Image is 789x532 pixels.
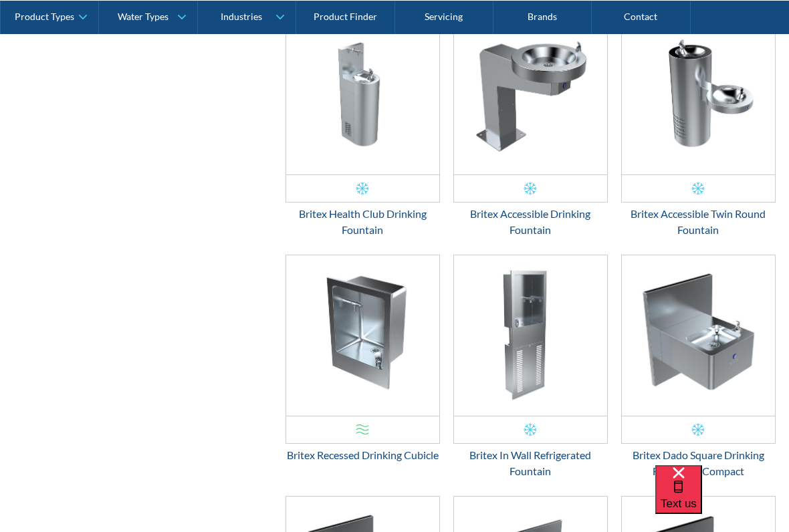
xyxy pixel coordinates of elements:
a: Britex Recessed Drinking CubicleBritex Recessed Drinking Cubicle [286,255,440,463]
div: Britex Recessed Drinking Cubicle [286,447,440,463]
div: Britex In Wall Refrigerated Fountain [453,447,608,479]
a: Britex Accessible Twin Round FountainBritex Accessible Twin Round Fountain [621,13,776,238]
div: Britex Health Club Drinking Fountain [286,206,440,238]
img: Britex Accessible Drinking Fountain [454,14,607,174]
div: Product Types [15,11,74,22]
img: Britex In Wall Refrigerated Fountain [454,255,607,416]
div: Britex Dado Square Drinking Fountain - Compact [621,447,776,479]
img: Britex Recessed Drinking Cubicle [286,255,439,416]
a: Britex Dado Square Drinking Fountain - CompactBritex Dado Square Drinking Fountain - Compact [621,255,776,479]
div: Industries [221,11,262,22]
img: Britex Accessible Twin Round Fountain [622,14,775,174]
a: Britex Accessible Drinking FountainBritex Accessible Drinking Fountain [453,13,608,238]
a: Britex Health Club Drinking FountainBritex Health Club Drinking Fountain [286,13,440,238]
div: Water Types [118,11,168,22]
img: Britex Health Club Drinking Fountain [286,14,439,174]
a: Britex In Wall Refrigerated FountainBritex In Wall Refrigerated Fountain [453,255,608,479]
img: Britex Dado Square Drinking Fountain - Compact [622,255,775,416]
div: Britex Accessible Twin Round Fountain [621,206,776,238]
div: Britex Accessible Drinking Fountain [453,206,608,238]
iframe: podium webchat widget bubble [655,465,789,532]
